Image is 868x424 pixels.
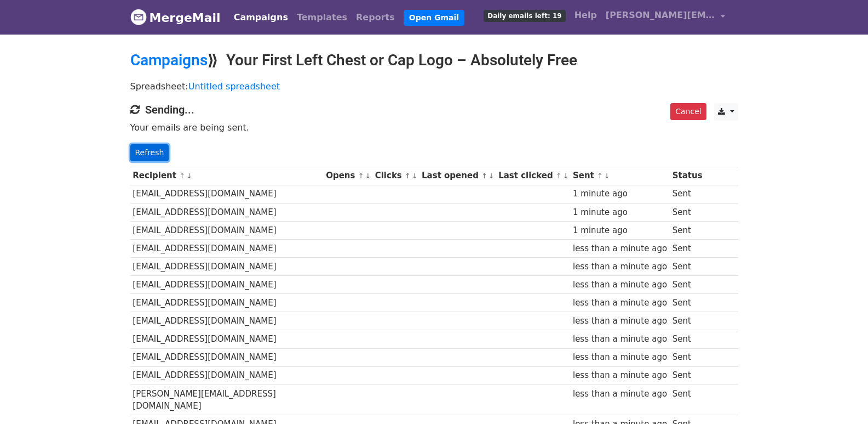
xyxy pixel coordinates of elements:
td: Sent [670,330,705,348]
div: less than a minute ago [573,297,667,309]
td: [EMAIL_ADDRESS][DOMAIN_NAME] [130,239,324,257]
div: less than a minute ago [573,369,667,382]
td: Sent [670,385,705,415]
a: MergeMail [130,6,221,29]
th: Opens [323,167,372,185]
td: [PERSON_NAME][EMAIL_ADDRESS][DOMAIN_NAME] [130,385,324,415]
iframe: Chat Widget [813,371,868,424]
th: Last clicked [496,167,570,185]
span: Daily emails left: 19 [484,10,565,22]
a: Campaigns [229,7,292,29]
a: Reports [352,7,399,29]
th: Recipient [130,167,324,185]
a: Cancel [670,103,706,120]
a: ↑ [597,172,603,180]
a: ↓ [488,172,495,180]
td: Sent [670,276,705,294]
td: Sent [670,185,705,203]
td: Sent [670,258,705,276]
td: [EMAIL_ADDRESS][DOMAIN_NAME] [130,276,324,294]
div: less than a minute ago [573,242,667,255]
a: ↑ [179,172,185,180]
img: MergeMail logo [130,9,147,25]
td: [EMAIL_ADDRESS][DOMAIN_NAME] [130,330,324,348]
p: Spreadsheet: [130,81,738,92]
td: Sent [670,294,705,312]
a: ↑ [358,172,364,180]
th: Sent [570,167,670,185]
a: ↑ [405,172,411,180]
a: ↓ [186,172,192,180]
th: Clicks [372,167,419,185]
a: ↓ [563,172,569,180]
td: Sent [670,366,705,385]
td: [EMAIL_ADDRESS][DOMAIN_NAME] [130,312,324,330]
a: ↑ [556,172,562,180]
div: less than a minute ago [573,333,667,346]
a: ↑ [481,172,487,180]
td: [EMAIL_ADDRESS][DOMAIN_NAME] [130,258,324,276]
div: 1 minute ago [573,224,667,237]
td: [EMAIL_ADDRESS][DOMAIN_NAME] [130,203,324,221]
p: Your emails are being sent. [130,122,738,133]
td: Sent [670,221,705,239]
td: [EMAIL_ADDRESS][DOMAIN_NAME] [130,348,324,366]
div: 1 minute ago [573,206,667,219]
span: [PERSON_NAME][EMAIL_ADDRESS][DOMAIN_NAME] [606,9,715,22]
a: Untitled spreadsheet [188,81,280,92]
a: Campaigns [130,51,208,69]
td: Sent [670,312,705,330]
a: [PERSON_NAME][EMAIL_ADDRESS][DOMAIN_NAME] [601,4,729,30]
th: Last opened [419,167,496,185]
a: ↓ [412,172,418,180]
td: [EMAIL_ADDRESS][DOMAIN_NAME] [130,366,324,385]
h2: ⟫ Your First Left Chest or Cap Logo – Absolutely Free [130,51,738,70]
div: 1 minute ago [573,188,667,200]
a: Templates [292,7,352,29]
td: Sent [670,348,705,366]
a: Refresh [130,144,169,161]
a: Open Gmail [404,10,464,26]
td: Sent [670,203,705,221]
div: less than a minute ago [573,388,667,400]
a: ↓ [365,172,371,180]
a: Daily emails left: 19 [479,4,570,26]
div: less than a minute ago [573,315,667,327]
td: Sent [670,239,705,257]
h4: Sending... [130,103,738,116]
div: less than a minute ago [573,279,667,291]
a: ↓ [604,172,610,180]
div: less than a minute ago [573,261,667,273]
div: less than a minute ago [573,351,667,364]
td: [EMAIL_ADDRESS][DOMAIN_NAME] [130,185,324,203]
a: Help [570,4,601,26]
th: Status [670,167,705,185]
td: [EMAIL_ADDRESS][DOMAIN_NAME] [130,294,324,312]
td: [EMAIL_ADDRESS][DOMAIN_NAME] [130,221,324,239]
